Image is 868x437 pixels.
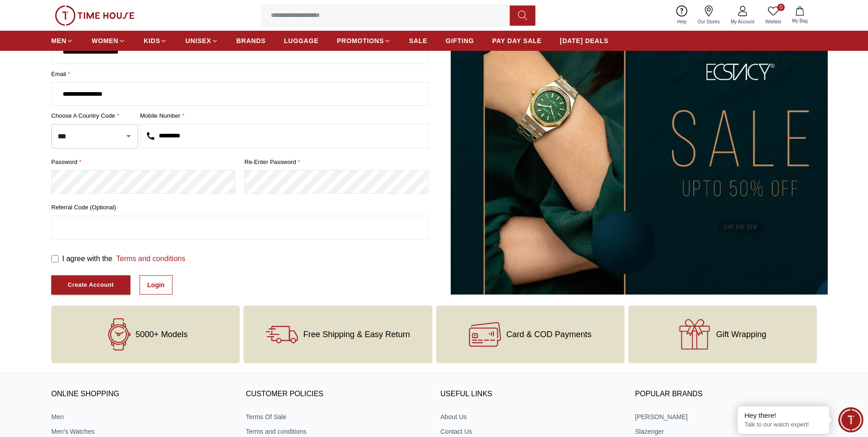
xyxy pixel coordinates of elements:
[635,412,817,421] a: [PERSON_NAME]
[560,33,609,49] a: [DATE] DEALS
[51,158,235,167] label: password
[140,111,429,120] label: Mobile Number
[672,4,692,27] a: Help
[51,427,233,436] a: Men's Watches
[51,33,73,49] a: MEN
[92,36,119,45] span: WOMEN
[446,36,474,45] span: GIFTING
[246,427,427,436] a: Terms and conditions
[635,427,817,436] a: Slazenger
[92,33,125,49] a: WOMEN
[140,275,173,295] a: Login
[760,4,787,27] a: 0Wishlist
[727,18,758,25] span: My Account
[838,407,863,432] div: Chat Widget
[788,17,811,24] span: My Bag
[246,412,427,421] a: Terms Of Sale
[284,36,319,45] span: LUGGAGE
[716,330,766,339] span: Gift Wrapping
[492,33,542,49] a: PAY DAY SALE
[337,36,384,45] span: PROMOTIONS
[185,36,211,45] span: UNISEX
[507,330,592,339] span: Card & COD Payments
[237,33,266,49] a: BRANDS
[409,36,427,45] span: SALE
[409,33,427,49] a: SALE
[62,253,185,264] label: I agree with the
[787,5,813,26] button: My Bag
[694,18,723,25] span: Our Stores
[51,275,130,295] button: Create Account
[51,70,429,79] label: Email
[51,203,429,212] label: Referral Code (Optional)
[762,18,785,25] span: Wishlist
[303,330,410,339] span: Free Shipping & Easy Return
[144,33,167,49] a: KIDS
[492,36,542,45] span: PAY DAY SALE
[122,130,135,142] button: Open
[744,411,822,420] div: Hey there!
[51,111,138,120] label: Choose a country code
[337,33,391,49] a: PROMOTIONS
[51,412,233,421] a: Men
[51,388,233,401] h3: ONLINE SHOPPING
[635,388,817,401] h3: Popular Brands
[68,280,114,290] div: Create Account
[144,36,160,45] span: KIDS
[441,388,622,401] h3: USEFUL LINKS
[441,412,622,421] a: About Us
[237,36,266,45] span: BRANDS
[246,388,427,401] h3: CUSTOMER POLICIES
[185,33,218,49] a: UNISEX
[777,4,785,11] span: 0
[55,5,135,26] img: ...
[244,158,428,167] label: Re-enter Password
[112,255,185,262] a: Terms and conditions
[441,427,622,436] a: Contact Us
[560,36,609,45] span: [DATE] DEALS
[135,330,188,339] span: 5000+ Models
[744,421,822,429] p: Talk to our watch expert!
[674,18,690,25] span: Help
[692,4,725,27] a: Our Stores
[51,36,66,45] span: MEN
[446,33,474,49] a: GIFTING
[284,33,319,49] a: LUGGAGE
